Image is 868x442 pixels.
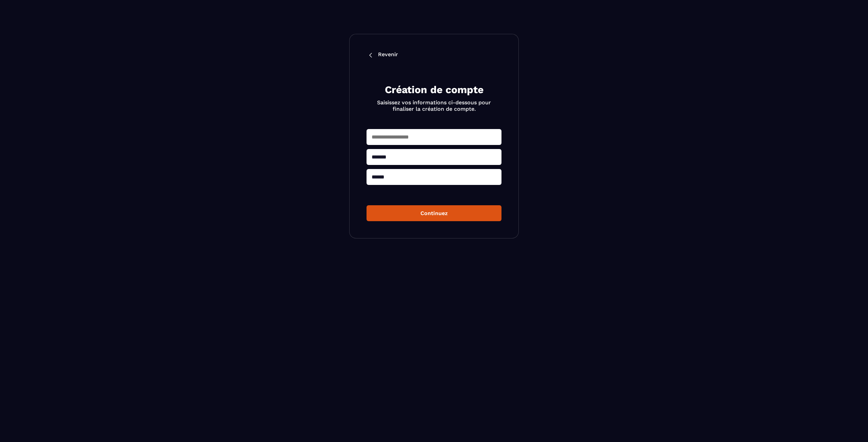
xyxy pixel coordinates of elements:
[367,205,501,221] button: Continuez
[367,51,375,59] img: back
[375,99,493,112] p: Saisissez vos informations ci-dessous pour finaliser la création de compte.
[375,83,493,97] h2: Création de compte
[378,51,398,59] p: Revenir
[367,51,501,59] a: Revenir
